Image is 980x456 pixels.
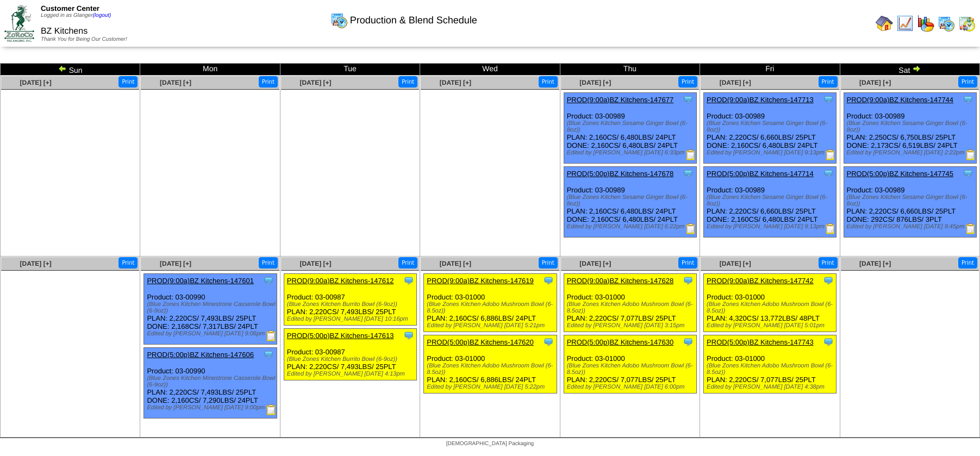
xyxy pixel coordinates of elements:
button: Print [958,76,977,88]
div: Product: 03-00989 PLAN: 2,220CS / 6,660LBS / 25PLT DONE: 2,160CS / 6,480LBS / 24PLT [704,167,837,238]
button: Print [259,76,278,88]
a: PROD(9:00a)BZ Kitchens-147601 [147,277,254,285]
img: Tooltip [683,168,694,179]
span: [DATE] [+] [720,260,751,267]
div: Product: 03-00987 PLAN: 2,220CS / 7,493LBS / 25PLT [284,329,416,380]
div: Edited by [PERSON_NAME] [DATE] 3:15pm [567,322,696,329]
img: Tooltip [823,336,834,347]
div: Product: 03-00987 PLAN: 2,220CS / 7,493LBS / 25PLT [284,274,416,326]
td: Thu [560,64,700,76]
a: (logout) [93,13,111,18]
a: [DATE] [+] [160,79,191,86]
button: Print [118,76,138,88]
a: PROD(5:00p)BZ Kitchens-147714 [707,170,814,178]
img: line_graph.gif [896,15,914,32]
button: Print [819,76,838,88]
td: Wed [420,64,560,76]
div: Product: 03-00989 PLAN: 2,160CS / 6,480LBS / 24PLT DONE: 2,160CS / 6,480LBS / 24PLT [564,93,696,164]
button: Print [678,257,697,268]
div: (Blue Zones Kitchen Burrito Bowl (6-9oz)) [287,301,416,308]
div: Product: 03-01000 PLAN: 4,320CS / 13,772LBS / 48PLT [704,274,837,332]
div: Edited by [PERSON_NAME] [DATE] 9:00pm [147,404,276,411]
a: [DATE] [+] [20,79,52,86]
td: Mon [140,64,280,76]
div: (Blue Zones Kitchen Adobo Mushroom Bowl (6-8.5oz)) [567,301,696,314]
img: home.gif [876,15,893,32]
button: Print [118,257,138,268]
a: [DATE] [+] [299,79,331,86]
a: PROD(5:00p)BZ Kitchens-147745 [847,170,954,178]
div: (Blue Zones Kitchen Sesame Ginger Bowl (6-8oz)) [567,194,696,207]
a: [DATE] [+] [440,79,471,86]
span: [DATE] [+] [720,79,751,86]
span: BZ Kitchens [41,27,88,36]
div: Edited by [PERSON_NAME] [DATE] 6:22pm [567,223,696,230]
img: Tooltip [263,349,274,360]
img: Production Report [825,149,836,160]
a: [DATE] [+] [440,260,471,267]
span: [DATE] [+] [299,260,331,267]
div: Product: 03-01000 PLAN: 2,220CS / 7,077LBS / 25PLT [564,335,696,393]
img: Tooltip [543,275,554,286]
img: Production Report [825,223,836,234]
a: [DATE] [+] [579,79,611,86]
img: Production Report [965,149,976,160]
div: (Blue Zones Kitchen Sesame Ginger Bowl (6-8oz)) [847,194,976,207]
div: Edited by [PERSON_NAME] [DATE] 6:00pm [567,384,696,390]
div: Product: 03-01000 PLAN: 2,220CS / 7,077LBS / 25PLT [564,274,696,332]
div: (Blue Zones Kitchen Adobo Mushroom Bowl (6-8.5oz)) [427,363,556,376]
button: Print [539,76,558,88]
div: (Blue Zones Kitchen Adobo Mushroom Bowl (6-8.5oz)) [707,363,836,376]
div: Edited by [PERSON_NAME] [DATE] 5:21pm [427,322,556,329]
div: (Blue Zones Kitchen Adobo Mushroom Bowl (6-8.5oz)) [707,301,836,314]
div: (Blue Zones Kitchen Adobo Mushroom Bowl (6-8.5oz)) [427,301,556,314]
div: Edited by [PERSON_NAME] [DATE] 2:22pm [847,149,976,156]
div: Edited by [PERSON_NAME] [DATE] 4:38pm [707,384,836,390]
a: PROD(9:00a)BZ Kitchens-147612 [287,277,394,285]
a: PROD(9:00a)BZ Kitchens-147744 [847,96,954,104]
button: Print [678,76,697,88]
div: (Blue Zones Kitchen Sesame Ginger Bowl (6-8oz)) [707,194,836,207]
img: calendarinout.gif [958,15,976,32]
a: PROD(5:00p)BZ Kitchens-147743 [707,338,814,346]
img: Tooltip [263,275,274,286]
img: Tooltip [683,336,694,347]
a: PROD(9:00a)BZ Kitchens-147628 [567,277,674,285]
a: PROD(5:00p)BZ Kitchens-147606 [147,351,254,359]
img: Tooltip [683,94,694,105]
div: Product: 03-00989 PLAN: 2,220CS / 6,660LBS / 25PLT DONE: 292CS / 876LBS / 3PLT [844,167,976,238]
div: Edited by [PERSON_NAME] [DATE] 9:06pm [147,330,276,337]
img: Tooltip [963,94,973,105]
button: Print [819,257,838,268]
a: PROD(9:00a)BZ Kitchens-147677 [567,96,674,104]
img: arrowright.gif [912,64,921,73]
button: Print [259,257,278,268]
button: Print [958,257,977,268]
a: PROD(5:00p)BZ Kitchens-147678 [567,170,674,178]
div: Product: 03-00990 PLAN: 2,220CS / 7,493LBS / 25PLT DONE: 2,168CS / 7,317LBS / 24PLT [144,274,277,345]
div: Edited by [PERSON_NAME] [DATE] 5:22pm [427,384,556,390]
img: Tooltip [823,275,834,286]
a: PROD(9:00a)BZ Kitchens-147713 [707,96,814,104]
img: Production Report [266,404,277,415]
div: Edited by [PERSON_NAME] [DATE] 4:13pm [287,371,416,377]
a: PROD(5:00p)BZ Kitchens-147620 [427,338,534,346]
span: [DATE] [+] [859,79,891,86]
div: Product: 03-01000 PLAN: 2,220CS / 7,077LBS / 25PLT [704,335,837,393]
div: (Blue Zones Kitchen Minestrone Casserole Bowl (6-9oz)) [147,301,276,314]
img: Tooltip [683,275,694,286]
div: Product: 03-01000 PLAN: 2,160CS / 6,886LBS / 24PLT [424,274,557,332]
div: Product: 03-00990 PLAN: 2,220CS / 7,493LBS / 25PLT DONE: 2,160CS / 7,290LBS / 24PLT [144,348,277,418]
img: Tooltip [823,168,834,179]
div: Product: 03-00989 PLAN: 2,220CS / 6,660LBS / 25PLT DONE: 2,160CS / 6,480LBS / 24PLT [704,93,837,164]
div: Edited by [PERSON_NAME] [DATE] 6:33pm [567,149,696,156]
img: Tooltip [823,94,834,105]
div: (Blue Zones Kitchen Adobo Mushroom Bowl (6-8.5oz)) [567,363,696,376]
a: [DATE] [+] [579,260,611,267]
